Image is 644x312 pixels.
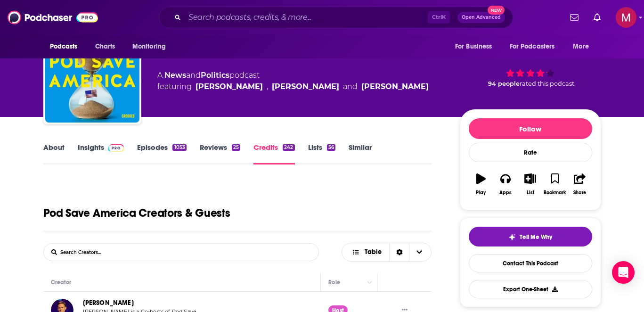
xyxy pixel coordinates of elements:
[283,144,294,151] div: 242
[253,143,294,164] a: Credits242
[365,249,382,255] span: Table
[504,38,569,56] button: open menu
[232,144,240,151] div: 25
[43,38,90,56] button: open menu
[457,12,505,23] button: Open AdvancedNew
[566,38,601,56] button: open menu
[566,9,582,25] a: Show notifications dropdown
[132,40,166,53] span: Monitoring
[460,35,601,93] div: 96 94 peoplerated this podcast
[544,190,566,196] div: Bookmark
[510,40,555,53] span: For Podcasters
[200,143,240,164] a: Reviews25
[137,143,186,164] a: Episodes1053
[267,81,268,92] span: ,
[126,38,178,56] button: open menu
[364,277,375,288] button: Column Actions
[349,143,372,164] a: Similar
[51,277,72,288] div: Creator
[469,280,592,298] button: Export One-Sheet
[89,38,121,56] a: Charts
[573,40,589,53] span: More
[50,40,78,53] span: Podcasts
[493,167,518,201] button: Apps
[8,8,98,26] img: Podchaser - Follow, Share and Rate Podcasts
[616,7,636,28] img: User Profile
[488,80,520,87] span: 94 people
[361,81,429,92] a: Jon Lovett
[469,254,592,272] a: Contact This Podcast
[499,190,512,196] div: Apps
[428,11,450,24] span: Ctrl K
[488,6,505,15] span: New
[45,28,139,123] img: Pod Save America
[508,233,516,241] img: tell me why sparkle
[469,167,493,201] button: Play
[108,144,124,152] img: Podchaser Pro
[196,81,263,92] a: Jon Favreau
[78,143,124,164] a: InsightsPodchaser Pro
[616,7,636,28] span: Logged in as mgatti
[272,81,339,92] a: Dan Pfeiffer
[342,243,432,262] button: Choose View
[308,143,335,164] a: Lists56
[476,190,486,196] div: Play
[469,227,592,246] button: tell me why sparkleTell Me Why
[159,7,513,28] div: Search podcasts, credits, & more...
[186,71,201,80] span: and
[469,118,592,139] button: Follow
[43,206,230,220] h1: Pod Save America Creators & Guests
[95,40,115,53] span: Charts
[520,80,574,87] span: rated this podcast
[43,143,65,164] a: About
[543,167,567,201] button: Bookmark
[518,167,542,201] button: List
[590,9,604,25] a: Show notifications dropdown
[527,190,534,196] div: List
[573,190,586,196] div: Share
[172,144,186,151] div: 1053
[520,233,552,241] span: Tell Me Why
[83,299,134,307] a: [PERSON_NAME]
[157,81,429,92] span: featuring
[469,143,592,162] div: Rate
[448,38,504,56] button: open menu
[567,167,592,201] button: Share
[328,277,342,288] div: Role
[327,144,335,151] div: 56
[164,71,186,80] a: News
[462,15,501,20] span: Open Advanced
[201,71,229,80] a: Politics
[455,40,492,53] span: For Business
[343,81,358,92] span: and
[185,10,428,25] input: Search podcasts, credits, & more...
[616,7,636,28] button: Show profile menu
[389,243,409,261] div: Sort Direction
[157,70,429,92] div: A podcast
[612,261,635,284] div: Open Intercom Messenger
